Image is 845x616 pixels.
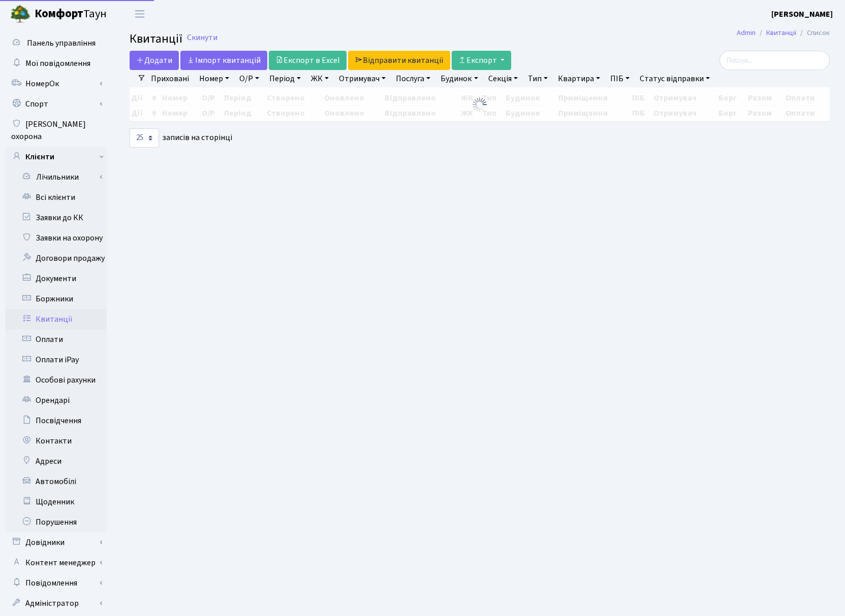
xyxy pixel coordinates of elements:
[452,51,511,70] button: Експорт
[12,167,107,187] a: Лічильники
[5,593,107,613] a: Адміністратор
[335,70,390,87] a: Отримувач
[392,70,434,87] a: Послуга
[5,329,107,350] a: Оплати
[180,51,267,70] a: Iмпорт квитанцій
[719,51,830,70] input: Пошук...
[127,6,152,22] button: Переключити навігацію
[5,390,107,410] a: Орендарі
[5,309,107,329] a: Квитанції
[796,27,830,39] li: Список
[5,553,107,573] a: Контент менеджер
[5,94,107,114] a: Спорт
[136,55,172,66] span: Додати
[737,27,756,38] a: Admin
[5,370,107,390] a: Особові рахунки
[130,128,232,148] label: записів на сторінці
[27,38,96,49] span: Панель управління
[130,128,159,148] select: записів на сторінці
[195,70,233,87] a: Номер
[722,22,845,44] nav: breadcrumb
[472,96,488,113] img: Обробка...
[554,70,604,87] a: Квартира
[348,51,450,70] a: Відправити квитанції
[5,451,107,471] a: Адреси
[771,9,833,20] b: [PERSON_NAME]
[5,248,107,268] a: Договори продажу
[484,70,522,87] a: Секція
[5,350,107,370] a: Оплати iPay
[265,70,305,87] a: Період
[5,268,107,289] a: Документи
[5,33,107,53] a: Панель управління
[25,58,90,69] span: Мої повідомлення
[5,532,107,553] a: Довідники
[10,4,30,24] img: logo.png
[5,410,107,431] a: Посвідчення
[5,208,107,228] a: Заявки до КК
[636,70,714,87] a: Статус відправки
[130,30,182,48] span: Квитанції
[5,187,107,208] a: Всі клієнти
[269,51,347,70] a: Експорт в Excel
[5,573,107,593] a: Повідомлення
[5,114,107,147] a: [PERSON_NAME] охорона
[35,6,107,23] span: Таун
[235,70,263,87] a: О/Р
[5,53,107,74] a: Мої повідомлення
[5,228,107,248] a: Заявки на охорону
[5,512,107,532] a: Порушення
[147,70,193,87] a: Приховані
[5,289,107,309] a: Боржники
[766,27,796,38] a: Квитанції
[5,471,107,492] a: Автомобілі
[307,70,333,87] a: ЖК
[436,70,482,87] a: Будинок
[130,51,179,70] a: Додати
[771,8,833,20] a: [PERSON_NAME]
[5,74,107,94] a: НомерОк
[5,431,107,451] a: Контакти
[5,147,107,167] a: Клієнти
[187,33,217,43] a: Скинути
[524,70,552,87] a: Тип
[5,492,107,512] a: Щоденник
[35,6,83,22] b: Комфорт
[606,70,634,87] a: ПІБ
